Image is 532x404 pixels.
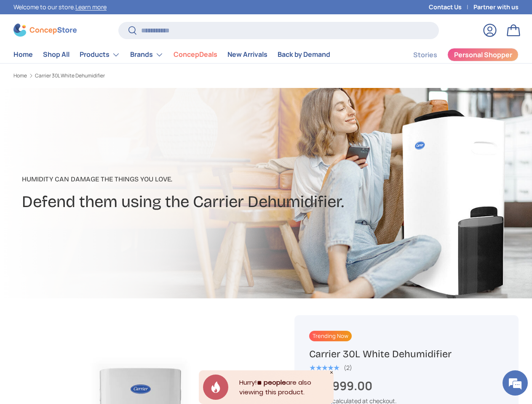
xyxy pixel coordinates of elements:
[75,46,125,63] summary: Products
[13,73,27,78] a: Home
[13,72,281,80] nav: Breadcrumbs
[447,48,519,61] a: Personal Shopper
[13,46,33,63] a: Home
[125,46,168,63] summary: Brands
[278,46,330,63] a: Back by Demand
[393,46,519,63] nav: Secondary
[329,370,334,375] div: Close
[35,73,105,78] a: Carrier 30L White Dehumidifier
[429,3,473,12] a: Contact Us
[13,24,77,37] img: ConcepStore
[174,46,217,63] a: ConcepDeals
[43,46,70,63] a: Shop All
[473,3,519,12] a: Partner with us
[13,46,330,63] nav: Primary
[413,47,437,63] a: Stories
[309,362,352,372] a: 5.0 out of 5.0 stars (2)
[309,377,374,393] strong: ₱16,999.00
[309,364,339,372] div: 5.0 out of 5.0 stars
[75,3,107,11] a: Learn more
[227,46,267,63] a: New Arrivals
[22,174,344,184] p: Humidity can damage the things you love.
[454,51,512,58] span: Personal Shopper
[13,3,107,12] p: Welcome to our store.
[22,191,344,212] h2: Defend them using the Carrier Dehumidifier.
[309,331,352,341] span: Trending Now
[309,348,504,360] h1: Carrier 30L White Dehumidifier
[344,364,352,371] div: (2)
[309,364,339,372] span: ★★★★★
